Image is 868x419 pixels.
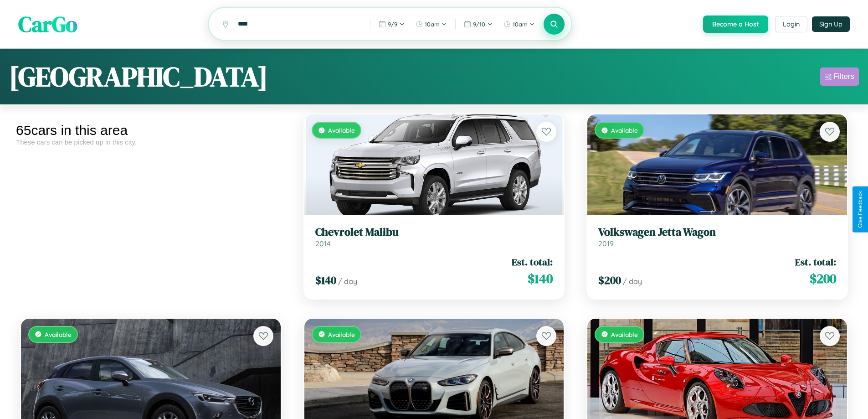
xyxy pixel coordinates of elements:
[328,331,355,338] span: Available
[775,16,807,32] button: Login
[411,17,452,31] button: 10am
[18,9,77,39] span: CarGo
[795,255,836,269] span: Est. total:
[857,191,863,228] div: Give Feedback
[703,16,768,33] button: Become a Host
[810,269,836,288] span: $ 200
[611,126,638,134] span: Available
[820,67,859,86] button: Filters
[528,269,553,288] span: $ 140
[598,226,836,248] a: Volkswagen Jetta Wagon2019
[374,17,409,31] button: 9/9
[812,16,850,32] button: Sign Up
[598,273,621,288] span: $ 200
[513,21,528,28] span: 10am
[598,226,836,239] h3: Volkswagen Jetta Wagon
[833,72,854,81] div: Filters
[9,58,268,95] h1: [GEOGRAPHIC_DATA]
[16,138,286,146] div: These cars can be picked up in this city.
[611,331,638,338] span: Available
[45,331,72,338] span: Available
[388,21,397,28] span: 9 / 9
[315,273,336,288] span: $ 140
[315,239,331,248] span: 2014
[512,255,553,269] span: Est. total:
[315,226,553,239] h3: Chevrolet Malibu
[425,21,440,28] span: 10am
[623,277,642,286] span: / day
[16,123,286,138] div: 65 cars in this area
[499,17,539,31] button: 10am
[598,239,614,248] span: 2019
[315,226,553,248] a: Chevrolet Malibu2014
[338,277,357,286] span: / day
[473,21,485,28] span: 9 / 10
[459,17,497,31] button: 9/10
[328,126,355,134] span: Available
